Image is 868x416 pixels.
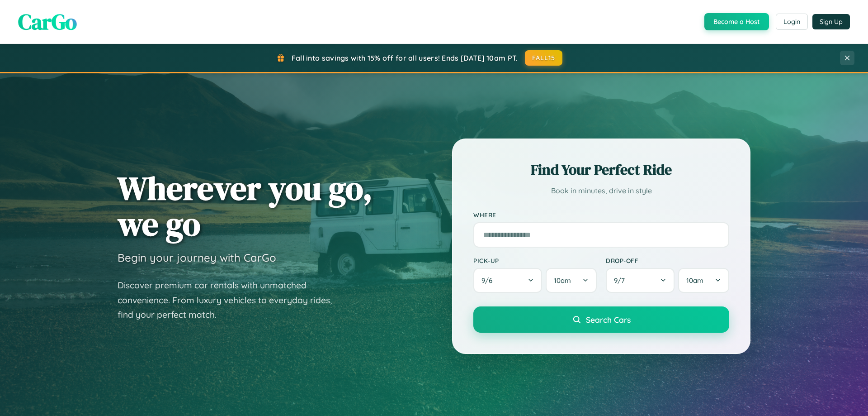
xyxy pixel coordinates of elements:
[606,257,729,264] label: Drop-off
[776,14,808,30] button: Login
[473,257,597,264] label: Pick-up
[704,13,769,30] button: Become a Host
[473,211,729,219] label: Where
[812,14,850,29] button: Sign Up
[118,278,344,322] p: Discover premium car rentals with unmatched convenience. From luxury vehicles to everyday rides, ...
[118,251,276,264] h3: Begin your journey with CarGo
[481,276,497,285] span: 9 / 6
[614,276,629,285] span: 9 / 7
[686,276,703,285] span: 10am
[678,268,729,293] button: 10am
[525,50,563,66] button: FALL15
[473,160,729,180] h2: Find Your Perfect Ride
[606,268,675,293] button: 9/7
[586,315,631,325] span: Search Cars
[473,184,729,197] p: Book in minutes, drive in style
[118,170,373,242] h1: Wherever you go, we go
[554,276,571,285] span: 10am
[18,7,77,37] span: CarGo
[292,53,518,62] span: Fall into savings with 15% off for all users! Ends [DATE] 10am PT.
[473,268,542,293] button: 9/6
[473,306,729,333] button: Search Cars
[546,268,597,293] button: 10am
